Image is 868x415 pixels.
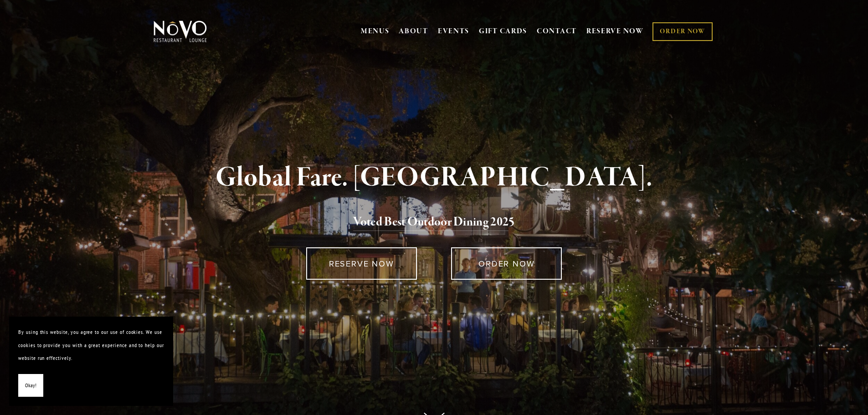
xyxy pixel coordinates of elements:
[25,379,36,392] span: Okay!
[652,22,712,41] a: ORDER NOW
[479,23,527,40] a: GIFT CARDS
[399,27,428,36] a: ABOUT
[361,27,390,36] a: MENUS
[9,317,173,406] section: Cookie banner
[18,374,43,397] button: Okay!
[152,20,209,43] img: Novo Restaurant &amp; Lounge
[586,23,644,40] a: RESERVE NOW
[306,247,417,280] a: RESERVE NOW
[353,214,508,231] a: Voted Best Outdoor Dining 202
[438,27,469,36] a: EVENTS
[537,23,577,40] a: CONTACT
[216,160,652,195] strong: Global Fare. [GEOGRAPHIC_DATA].
[451,247,562,280] a: ORDER NOW
[169,213,700,232] h2: 5
[18,326,164,365] p: By using this website, you agree to our use of cookies. We use cookies to provide you with a grea...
